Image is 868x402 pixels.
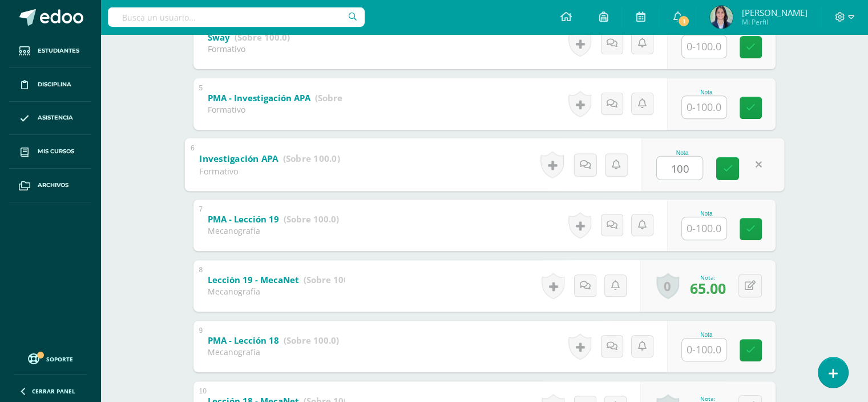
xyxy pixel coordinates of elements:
div: Nota [656,149,708,156]
a: Sway (Sobre 100.0) [208,29,290,47]
a: Lección 19 - MecaNet (Sobre 100.0) [208,271,359,289]
a: Mis cursos [9,135,91,169]
div: Mecanografía [208,347,339,357]
span: Soporte [46,355,73,363]
span: Mis cursos [38,147,74,156]
div: Mecanografía [208,286,345,297]
div: Nota [681,332,732,338]
input: 0-100.0 [682,339,726,361]
span: Estudiantes [38,46,79,55]
strong: (Sobre 100.0) [235,31,290,43]
input: 0-100.0 [682,35,726,58]
input: Busca un usuario... [108,7,365,27]
input: 0-100.0 [657,156,703,179]
div: Formativo [208,104,345,115]
span: Cerrar panel [32,387,75,395]
strong: (Sobre 100.0) [315,92,370,104]
a: Asistencia [9,102,91,136]
div: Formativo [208,43,290,54]
b: PMA - Lección 19 [208,213,279,225]
img: 62e92574996ec88c99bdf881e5f38441.png [710,6,733,29]
b: Investigación APA [199,152,278,164]
b: PMA - Lección 18 [208,335,279,346]
span: 1 [677,15,690,27]
span: [PERSON_NAME] [741,7,807,18]
a: Estudiantes [9,34,91,68]
a: Disciplina [9,68,91,102]
span: Asistencia [38,113,73,122]
b: Sway [208,31,230,43]
div: Nota [681,210,732,217]
a: PMA - Investigación APA (Sobre 100.0) [208,89,370,108]
div: Nota: [690,273,726,281]
a: Archivos [9,169,91,202]
a: Investigación APA (Sobre 100.0) [199,149,340,168]
strong: (Sobre 100.0) [282,152,340,164]
a: PMA - Lección 18 (Sobre 100.0) [208,332,339,350]
span: Mi Perfil [741,17,807,27]
span: 65.00 [690,278,726,298]
strong: (Sobre 100.0) [304,274,359,285]
a: PMA - Lección 19 (Sobre 100.0) [208,210,339,229]
div: Nota [681,89,732,95]
strong: (Sobre 100.0) [284,213,339,225]
b: Lección 19 - MecaNet [208,274,299,285]
input: 0-100.0 [682,217,726,240]
a: Soporte [14,351,87,366]
span: Archivos [38,181,68,190]
div: Formativo [199,165,340,176]
strong: (Sobre 100.0) [284,335,339,346]
span: Disciplina [38,80,71,89]
a: 0 [656,273,679,299]
b: PMA - Investigación APA [208,92,310,104]
div: Mecanografía [208,225,339,236]
input: 0-100.0 [682,96,726,118]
